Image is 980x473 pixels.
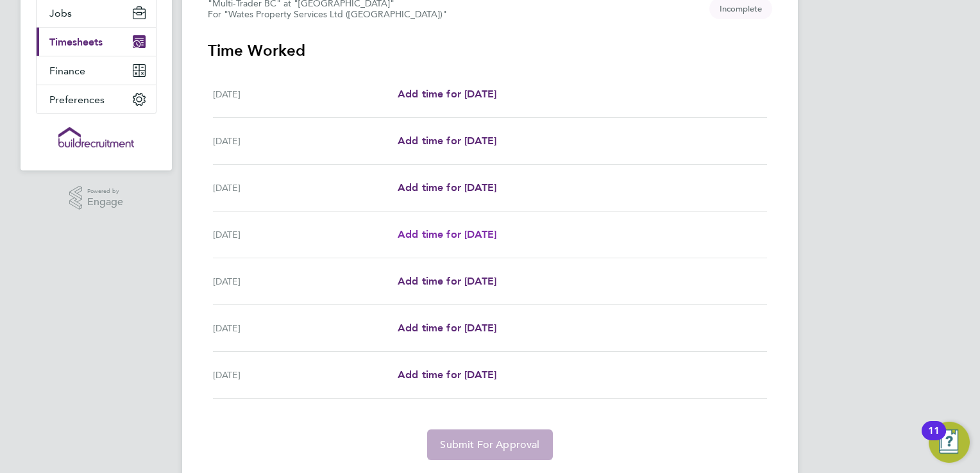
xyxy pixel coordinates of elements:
[398,227,496,242] a: Add time for [DATE]
[398,369,496,381] span: Add time for [DATE]
[398,228,496,240] span: Add time for [DATE]
[208,9,447,20] div: For "Wates Property Services Ltd ([GEOGRAPHIC_DATA])"
[69,186,124,210] a: Powered byEngage
[398,88,496,100] span: Add time for [DATE]
[37,56,156,85] button: Finance
[49,65,85,77] span: Finance
[37,28,156,56] button: Timesheets
[398,367,496,383] a: Add time for [DATE]
[398,87,496,102] a: Add time for [DATE]
[398,320,496,336] a: Add time for [DATE]
[398,180,496,195] a: Add time for [DATE]
[49,7,72,19] span: Jobs
[58,127,134,147] img: buildrec-logo-retina.png
[929,422,970,463] button: Open Resource Center, 11 new notifications
[49,36,103,48] span: Timesheets
[398,275,496,287] span: Add time for [DATE]
[213,87,398,102] div: [DATE]
[213,367,398,383] div: [DATE]
[213,227,398,242] div: [DATE]
[49,94,105,106] span: Preferences
[398,135,496,147] span: Add time for [DATE]
[37,85,156,113] button: Preferences
[213,320,398,336] div: [DATE]
[87,186,123,197] span: Powered by
[398,181,496,194] span: Add time for [DATE]
[36,127,156,147] a: Go to home page
[208,40,772,61] h3: Time Worked
[398,133,496,149] a: Add time for [DATE]
[398,274,496,289] a: Add time for [DATE]
[213,180,398,195] div: [DATE]
[213,133,398,149] div: [DATE]
[928,431,940,447] div: 11
[213,274,398,289] div: [DATE]
[398,322,496,334] span: Add time for [DATE]
[87,197,123,208] span: Engage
